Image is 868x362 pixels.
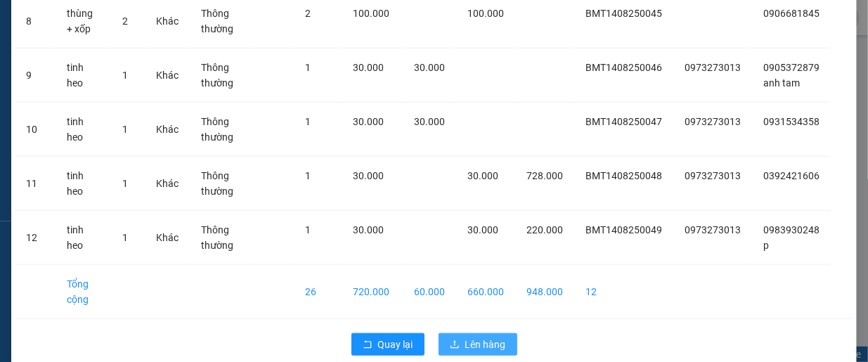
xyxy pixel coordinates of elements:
[305,224,311,235] span: 1
[190,103,251,157] td: Thông thường
[122,232,128,243] span: 1
[467,170,498,181] span: 30.000
[353,170,384,181] span: 30.000
[122,70,128,81] span: 1
[353,224,384,235] span: 30.000
[526,224,563,235] span: 220.000
[305,116,311,127] span: 1
[763,116,820,127] span: 0931534358
[56,157,111,211] td: tinh heo
[585,224,662,235] span: BMT1408250049
[456,265,515,319] td: 660.000
[585,170,662,181] span: BMT1408250048
[122,15,128,27] span: 2
[351,333,425,356] button: rollbackQuay lại
[439,333,517,356] button: uploadLên hàng
[15,157,56,211] td: 11
[145,211,190,265] td: Khác
[305,170,311,181] span: 1
[465,337,506,352] span: Lên hàng
[353,8,389,19] span: 100.000
[190,49,251,103] td: Thông thường
[414,116,445,127] span: 30.000
[685,224,741,235] span: 0973273013
[15,211,56,265] td: 12
[515,265,574,319] td: 948.000
[122,178,128,189] span: 1
[585,62,662,73] span: BMT1408250046
[526,170,563,181] span: 728.000
[342,265,403,319] td: 720.000
[763,8,820,19] span: 0906681845
[145,103,190,157] td: Khác
[56,211,111,265] td: tinh heo
[414,62,445,73] span: 30.000
[145,157,190,211] td: Khác
[763,224,820,235] span: 0983930248
[353,62,384,73] span: 30.000
[15,49,56,103] td: 9
[378,337,413,352] span: Quay lại
[585,116,662,127] span: BMT1408250047
[145,49,190,103] td: Khác
[685,116,741,127] span: 0973273013
[467,8,504,19] span: 100.000
[763,240,769,251] span: p
[56,49,111,103] td: tinh heo
[56,265,111,319] td: Tổng cộng
[294,265,342,319] td: 26
[403,265,456,319] td: 60.000
[763,170,820,181] span: 0392421606
[305,62,311,73] span: 1
[685,62,741,73] span: 0973273013
[467,224,498,235] span: 30.000
[763,77,800,89] span: anh tam
[685,170,741,181] span: 0973273013
[190,157,251,211] td: Thông thường
[305,8,311,19] span: 2
[763,62,820,73] span: 0905372879
[574,265,673,319] td: 12
[15,103,56,157] td: 10
[190,211,251,265] td: Thông thường
[585,8,662,19] span: BMT1408250045
[450,340,460,351] span: upload
[56,103,111,157] td: tinh heo
[363,340,373,351] span: rollback
[353,116,384,127] span: 30.000
[122,124,128,135] span: 1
